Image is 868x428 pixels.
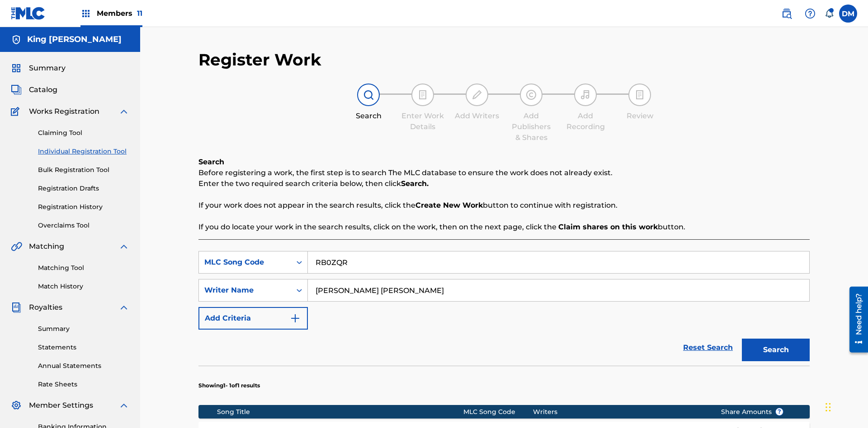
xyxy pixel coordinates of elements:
[679,338,737,358] a: Reset Search
[198,50,321,70] h2: Register Work
[38,184,129,193] a: Registration Drafts
[38,361,129,371] a: Annual Statements
[11,241,22,252] img: Matching
[463,407,533,417] div: MLC Song Code
[204,285,286,296] div: Writer Name
[118,302,129,313] img: expand
[38,221,129,230] a: Overclaims Tool
[417,89,428,100] img: step indicator icon for Enter Work Details
[27,34,122,45] h5: King McTesterson
[97,8,142,19] span: Members
[38,202,129,212] a: Registration History
[38,343,129,352] a: Statements
[401,179,429,188] strong: Search.
[778,5,796,23] a: Public Search
[11,7,46,20] img: MLC Logo
[805,8,816,19] img: help
[11,302,22,313] img: Royalties
[742,339,810,361] button: Search
[11,34,22,45] img: Accounts
[11,84,57,95] a: CatalogCatalog
[843,283,868,357] iframe: Resource Center
[617,111,662,121] div: Review
[198,167,810,178] p: Before registering a work, the first step is to search The MLC database to ensure the work does n...
[781,8,792,19] img: search
[198,381,260,390] p: Showing 1 - 1 of 1 results
[776,408,783,415] span: ?
[29,302,62,313] span: Royalties
[118,400,129,411] img: expand
[826,394,831,421] div: Drag
[198,251,810,366] form: Search Form
[38,165,129,175] a: Bulk Registration Tool
[38,128,129,138] a: Claiming Tool
[11,400,22,411] img: Member Settings
[634,89,645,100] img: step indicator icon for Review
[29,84,57,95] span: Catalog
[563,111,608,132] div: Add Recording
[11,63,66,74] a: SummarySummary
[204,257,286,268] div: MLC Song Code
[29,63,66,74] span: Summary
[38,263,129,273] a: Matching Tool
[38,324,129,334] a: Summary
[29,106,99,117] span: Works Registration
[580,89,591,100] img: step indicator icon for Add Recording
[825,9,834,18] div: Notifications
[11,63,22,74] img: Summary
[11,106,23,117] img: Works Registration
[118,241,129,252] img: expand
[29,400,93,411] span: Member Settings
[290,313,301,324] img: 9d2ae6d4665cec9f34b9.svg
[38,147,129,156] a: Individual Registration Tool
[198,178,810,189] p: Enter the two required search criteria below, then click
[533,407,707,417] div: Writers
[38,282,129,291] a: Match History
[198,307,308,330] button: Add Criteria
[454,111,500,121] div: Add Writers
[363,89,374,100] img: step indicator icon for Search
[509,111,554,143] div: Add Publishers & Shares
[137,9,142,18] span: 11
[526,89,537,100] img: step indicator icon for Add Publishers & Shares
[38,380,129,389] a: Rate Sheets
[217,407,463,417] div: Song Title
[400,111,445,132] div: Enter Work Details
[839,5,857,23] div: User Menu
[198,158,224,166] b: Search
[80,8,91,19] img: Top Rightsholders
[198,200,810,211] p: If your work does not appear in the search results, click the button to continue with registration.
[11,84,22,95] img: Catalog
[558,223,658,231] strong: Claim shares on this work
[346,111,391,121] div: Search
[29,241,64,252] span: Matching
[721,407,783,417] span: Share Amounts
[472,89,482,100] img: step indicator icon for Add Writers
[801,5,819,23] div: Help
[415,201,483,209] strong: Create New Work
[823,385,868,428] iframe: Chat Widget
[198,222,810,233] p: If you do locate your work in the search results, click on the work, then on the next page, click...
[118,106,129,117] img: expand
